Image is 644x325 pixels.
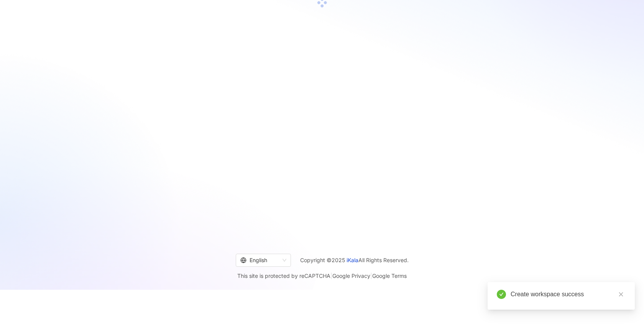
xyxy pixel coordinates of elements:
span: | [330,272,332,279]
div: Create workspace success [511,290,626,299]
span: check-circle [497,290,506,299]
a: Google Terms [372,272,407,279]
a: iKala [347,257,358,263]
span: close [618,292,624,297]
a: Google Privacy [332,272,370,279]
span: | [370,272,372,279]
div: English [240,254,279,266]
span: Copyright © 2025 All Rights Reserved. [300,256,409,265]
span: This site is protected by reCAPTCHA [237,271,407,281]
